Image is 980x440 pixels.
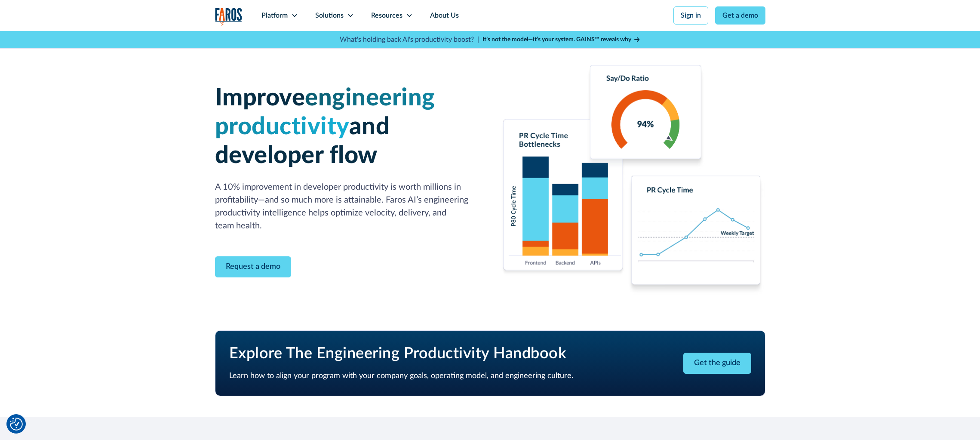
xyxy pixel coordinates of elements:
a: Contact Modal [215,256,291,277]
img: Logo of the analytics and reporting company Faros. [215,8,243,25]
div: Resources [371,10,402,21]
a: Get the guide [683,353,751,374]
a: Get a demo [715,6,765,25]
a: Sign in [673,6,708,25]
h1: Improve and developer flow [215,84,480,171]
p: What's holding back AI's productivity boost? | [340,34,479,45]
p: Learn how to align your program with your company goals, operating model, and engineering culture. [229,370,642,382]
a: home [215,8,243,25]
button: Cookie Settings [10,418,23,431]
div: Platform [261,10,288,21]
div: Solutions [315,10,344,21]
strong: It’s not the model—it’s your system. GAINS™ reveals why [482,37,631,43]
a: It’s not the model—it’s your system. GAINS™ reveals why [482,35,641,44]
span: engineering productivity [215,86,435,139]
img: Revisit consent button [10,418,23,431]
h2: Explore The Engineering Productivity Handbook [229,345,642,363]
p: A 10% improvement in developer productivity is worth millions in profitability—and so much more i... [215,181,480,232]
